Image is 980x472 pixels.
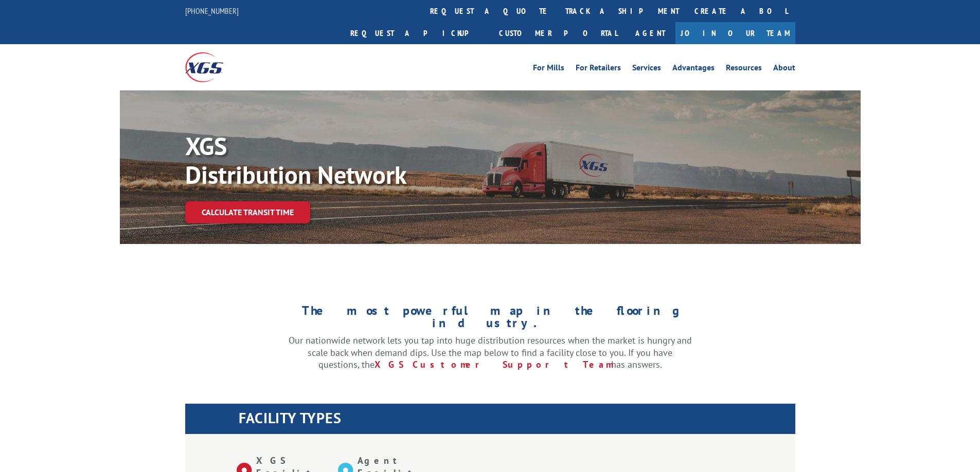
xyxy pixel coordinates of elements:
[773,64,795,75] a: About
[533,64,564,75] a: For Mills
[185,201,310,223] a: Calculate transit time
[343,22,491,44] a: Request a pickup
[726,64,762,75] a: Resources
[185,6,239,16] a: [PHONE_NUMBER]
[632,64,661,75] a: Services
[625,22,675,44] a: Agent
[289,334,692,371] p: Our nationwide network lets you tap into huge distribution resources when the market is hungry an...
[576,64,621,75] a: For Retailers
[239,411,795,430] h1: FACILITY TYPES
[491,22,625,44] a: Customer Portal
[185,131,494,189] p: XGS Distribution Network
[289,305,692,334] h1: The most powerful map in the flooring industry.
[672,64,715,75] a: Advantages
[375,358,611,370] a: XGS Customer Support Team
[675,22,795,44] a: Join Our Team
